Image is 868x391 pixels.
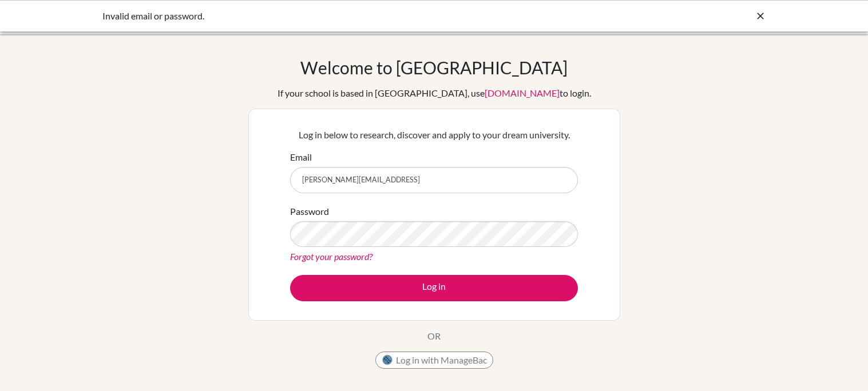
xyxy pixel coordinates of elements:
p: OR [427,329,441,343]
button: Log in [290,275,578,301]
button: Log in with ManageBac [375,352,493,369]
div: Invalid email or password. [102,9,594,23]
h1: Welcome to [GEOGRAPHIC_DATA] [300,57,568,78]
p: Log in below to research, discover and apply to your dream university. [290,128,578,142]
div: If your school is based in [GEOGRAPHIC_DATA], use to login. [278,86,591,100]
label: Email [290,150,312,164]
label: Password [290,205,329,218]
a: [DOMAIN_NAME] [485,87,560,98]
a: Forgot your password? [290,251,372,262]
